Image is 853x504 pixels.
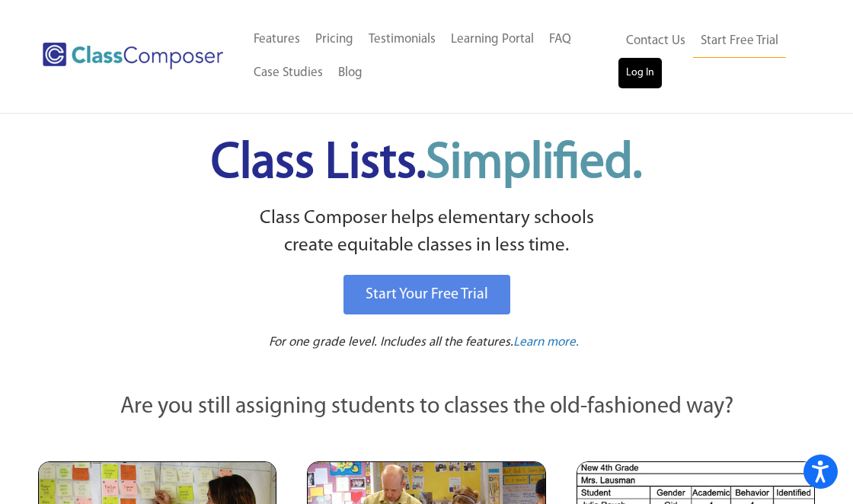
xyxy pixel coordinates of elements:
[443,23,542,56] a: Learning Portal
[246,23,618,90] nav: Header Menu
[366,287,488,302] span: Start Your Free Trial
[618,58,662,88] a: Log In
[618,24,693,58] a: Contact Us
[513,336,579,349] span: Learn more.
[513,333,579,352] a: Learn more.
[343,275,510,314] a: Start Your Free Trial
[308,23,361,56] a: Pricing
[426,139,642,189] span: Simplified.
[618,24,799,88] nav: Header Menu
[43,43,223,69] img: Class Composer
[211,139,642,189] span: Class Lists.
[693,24,786,59] a: Start Free Trial
[36,205,817,260] p: Class Composer helps elementary schools create equitable classes in less time.
[38,391,815,424] p: Are you still assigning students to classes the old-fashioned way?
[331,56,370,90] a: Blog
[246,23,308,56] a: Features
[542,23,579,56] a: FAQ
[361,23,443,56] a: Testimonials
[246,56,331,90] a: Case Studies
[269,336,513,349] span: For one grade level. Includes all the features.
